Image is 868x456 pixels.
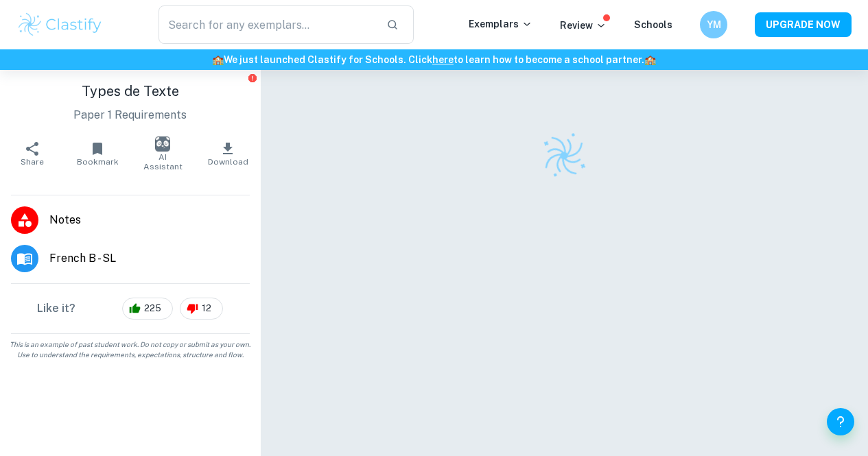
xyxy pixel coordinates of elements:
[755,12,852,37] button: UPGRADE NOW
[248,73,258,83] button: Report issue
[706,17,722,32] h6: YM
[180,298,223,320] div: 12
[11,81,250,101] h1: Types de Texte
[208,157,248,167] span: Download
[21,157,44,167] span: Share
[155,136,170,152] img: AI Assistant
[634,19,672,30] a: Schools
[49,250,250,267] span: French B - SL
[130,134,196,173] button: AI Assistant
[3,52,865,67] h6: We just launched Clastify for Schools. Click to learn how to become a school partner.
[196,134,261,173] button: Download
[5,339,255,360] span: This is an example of past student work. Do not copy or submit as your own. Use to understand the...
[65,134,130,173] button: Bookmark
[122,298,173,320] div: 225
[194,302,219,315] span: 12
[139,152,187,171] span: AI Assistant
[137,302,169,315] span: 225
[37,300,75,317] h6: Like it?
[212,54,224,65] span: 🏫
[644,54,656,65] span: 🏫
[432,54,454,65] a: here
[534,125,594,186] img: Clastify logo
[16,11,104,38] img: Clastify logo
[11,107,250,123] p: Paper 1 Requirements
[469,16,532,32] p: Exemplars
[159,5,375,44] input: Search for any exemplars...
[77,157,119,167] span: Bookmark
[827,408,854,435] button: Help and Feedback
[560,18,607,33] p: Review
[49,212,250,228] span: Notes
[700,11,727,38] button: YM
